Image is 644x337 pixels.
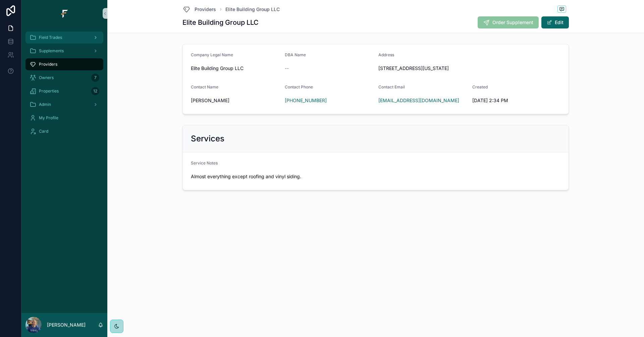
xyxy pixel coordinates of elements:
[25,98,103,111] a: Admin
[39,48,64,54] span: Supplements
[39,115,58,121] span: My Profile
[191,160,218,165] span: Service Notes
[225,6,280,13] a: Elite Building Group LLC
[191,173,560,180] span: Almost everything except roofing and vinyl siding.
[191,52,233,57] span: Company Legal Name
[39,35,62,40] span: Field Trades
[91,87,99,95] div: 12
[285,84,313,89] span: Contact Phone
[195,6,216,13] span: Providers
[25,45,103,57] a: Supplements
[285,65,289,72] span: --
[39,102,51,107] span: Admin
[39,129,48,134] span: Card
[25,85,103,97] a: Properties12
[378,65,560,72] span: [STREET_ADDRESS][US_STATE]
[182,5,216,13] a: Providers
[285,52,306,57] span: DBA Name
[191,65,279,72] span: Elite Building Group LLC
[91,74,99,82] div: 7
[25,125,103,137] a: Card
[191,133,224,144] h2: Services
[285,97,327,104] a: [PHONE_NUMBER]
[25,112,103,124] a: My Profile
[25,31,103,44] a: Field Trades
[472,97,561,104] span: [DATE] 2:34 PM
[182,18,259,27] h1: Elite Building Group LLC
[25,72,103,84] a: Owners7
[191,97,279,104] span: [PERSON_NAME]
[47,322,86,328] p: [PERSON_NAME]
[378,52,394,57] span: Address
[25,58,103,70] a: Providers
[472,84,488,89] span: Created
[39,62,57,67] span: Providers
[541,16,569,28] button: Edit
[39,88,59,94] span: Properties
[39,75,54,80] span: Owners
[191,84,218,89] span: Contact Name
[378,84,405,89] span: Contact Email
[21,27,107,146] div: scrollable content
[59,8,70,19] img: App logo
[378,97,459,104] a: [EMAIL_ADDRESS][DOMAIN_NAME]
